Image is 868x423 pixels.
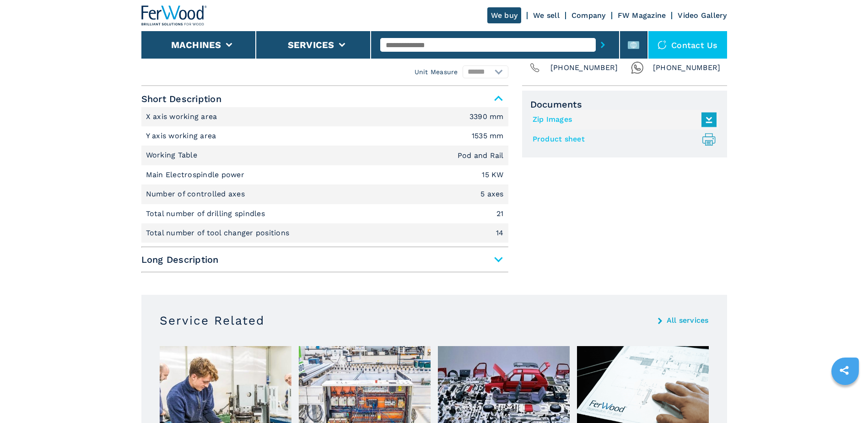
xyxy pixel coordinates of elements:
em: 5 axes [480,190,504,198]
em: Pod and Rail [458,152,504,159]
p: X axis working area [146,112,220,122]
em: 14 [496,229,504,237]
a: Video Gallery [678,11,727,20]
button: Services [288,39,334,50]
p: Total number of tool changer positions [146,228,292,238]
a: Zip Images [533,112,712,127]
span: Short Description [141,91,508,107]
p: Working Table [146,150,200,160]
p: Main Electrospindle power [146,170,247,180]
p: Number of controlled axes [146,189,248,199]
span: Documents [530,99,719,110]
p: Y axis working area [146,131,219,141]
em: 3390 mm [469,113,504,120]
em: 1535 mm [472,132,504,140]
img: Phone [528,61,541,74]
button: submit-button [596,34,610,55]
img: Contact us [658,40,667,49]
a: FW Magazine [618,11,666,20]
span: [PHONE_NUMBER] [550,61,618,74]
img: Whatsapp [631,61,644,74]
em: Unit Measure [415,67,458,76]
div: Contact us [648,31,727,59]
img: Ferwood [141,5,207,26]
p: Total number of drilling spindles [146,209,268,219]
a: We sell [533,11,560,20]
a: Product sheet [533,132,712,147]
a: We buy [487,7,522,23]
a: All services [667,317,709,324]
span: Long Description [141,251,508,268]
em: 15 KW [482,171,503,179]
div: Short Description [141,107,508,243]
iframe: Chat [829,382,861,416]
h3: Service Related [160,313,264,328]
a: sharethis [833,359,856,382]
span: [PHONE_NUMBER] [653,61,721,74]
a: Company [571,11,606,20]
em: 21 [496,210,504,217]
button: Machines [171,39,221,50]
